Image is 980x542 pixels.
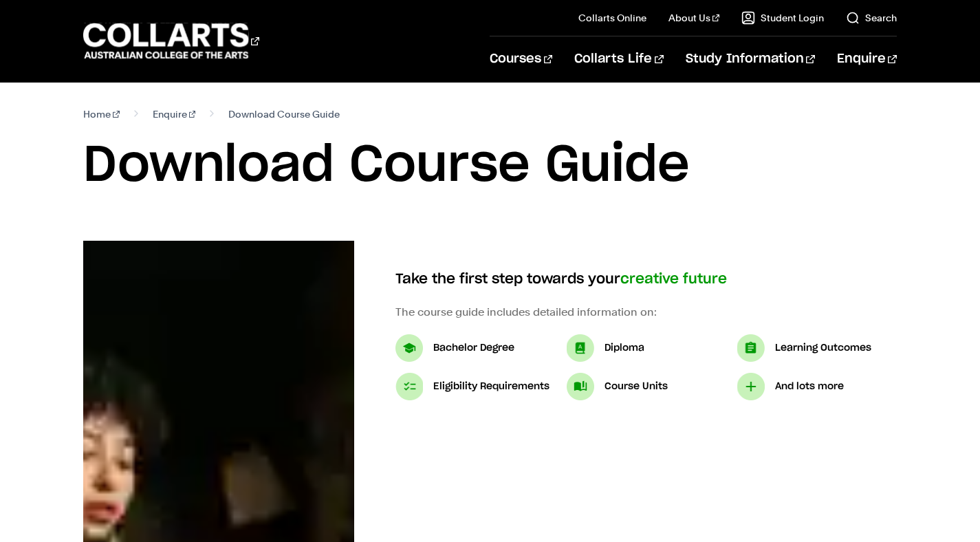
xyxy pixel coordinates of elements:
[837,36,897,82] a: Enquire
[737,373,765,400] img: And lots more
[775,340,871,356] p: Learning Outcomes
[686,36,815,82] a: Study Information
[228,105,340,124] span: Download Course Guide
[395,268,897,290] h4: Take the first step towards your
[620,272,727,286] span: creative future
[574,36,663,82] a: Collarts Life
[395,304,897,321] p: The course guide includes detailed information on:
[395,334,423,362] img: Bachelor Degree
[83,135,897,197] h1: Download Course Guide
[433,378,549,395] p: Eligibility Requirements
[846,11,897,25] a: Search
[433,340,514,356] p: Bachelor Degree
[605,340,644,356] p: Diploma
[395,373,423,400] img: Eligibility Requirements
[737,334,765,362] img: Learning Outcomes
[578,11,646,25] a: Collarts Online
[83,105,120,124] a: Home
[668,11,719,25] a: About Us
[605,378,668,395] p: Course Units
[775,378,844,395] p: And lots more
[490,36,552,82] a: Courses
[83,21,259,61] div: Go to homepage
[153,105,196,124] a: Enquire
[567,373,594,400] img: Course Units
[567,334,594,362] img: Diploma
[741,11,824,25] a: Student Login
